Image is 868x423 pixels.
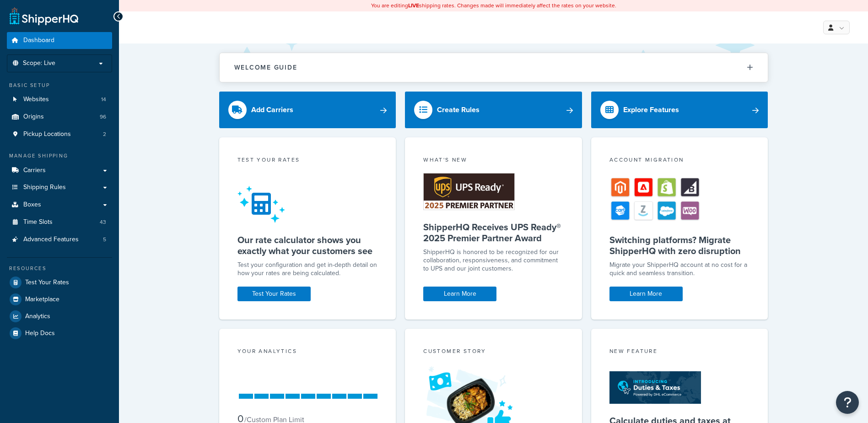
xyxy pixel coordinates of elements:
[237,347,378,358] div: Your Analytics
[609,347,750,358] div: New Feature
[609,261,750,277] div: Migrate your ShipperHQ account at no cost for a quick and seamless transition.
[609,156,750,166] div: Account Migration
[23,60,55,67] span: Scope: Live
[423,347,564,358] div: Customer Story
[7,108,112,125] a: Origins96
[7,32,112,49] a: Dashboard
[237,156,378,166] div: Test your rates
[7,179,112,196] a: Shipping Rules
[7,126,112,143] li: Pickup Locations
[237,234,378,256] h5: Our rate calculator shows you exactly what your customers see
[251,103,293,116] div: Add Carriers
[23,184,66,191] span: Shipping Rules
[591,92,768,128] a: Explore Features
[7,274,112,291] a: Test Your Rates
[237,261,378,277] div: Test your configuration and get in-depth detail on how your rates are being calculated.
[836,391,859,414] button: Open Resource Center
[423,287,496,301] a: Learn More
[609,287,683,301] a: Learn More
[237,287,311,301] a: Test Your Rates
[25,296,59,304] span: Marketplace
[23,37,54,44] span: Dashboard
[220,53,768,82] button: Welcome Guide
[7,231,112,248] a: Advanced Features5
[7,214,112,231] li: Time Slots
[423,156,564,166] div: What's New
[23,201,41,209] span: Boxes
[103,130,106,138] span: 2
[25,279,69,287] span: Test Your Rates
[7,126,112,143] a: Pickup Locations2
[100,113,106,121] span: 96
[7,291,112,308] a: Marketplace
[7,81,112,89] div: Basic Setup
[7,196,112,213] a: Boxes
[23,130,71,138] span: Pickup Locations
[623,103,679,116] div: Explore Features
[101,96,106,103] span: 14
[7,152,112,160] div: Manage Shipping
[7,162,112,179] a: Carriers
[25,330,55,337] span: Help Docs
[609,234,750,256] h5: Switching platforms? Migrate ShipperHQ with zero disruption
[103,236,106,244] span: 5
[25,313,50,320] span: Analytics
[7,265,112,272] div: Resources
[23,236,79,244] span: Advanced Features
[7,214,112,231] a: Time Slots43
[100,218,106,226] span: 43
[7,108,112,125] li: Origins
[234,64,297,71] h2: Welcome Guide
[7,308,112,325] a: Analytics
[7,231,112,248] li: Advanced Features
[405,92,582,128] a: Create Rules
[23,167,46,174] span: Carriers
[423,222,564,244] h5: ShipperHQ Receives UPS Ready® 2025 Premier Partner Award
[219,92,396,128] a: Add Carriers
[408,1,419,10] b: LIVE
[7,91,112,108] li: Websites
[437,103,480,116] div: Create Rules
[23,218,53,226] span: Time Slots
[7,91,112,108] a: Websites14
[23,96,49,103] span: Websites
[23,113,44,121] span: Origins
[423,248,564,273] p: ShipperHQ is honored to be recognized for our collaboration, responsiveness, and commitment to UP...
[7,325,112,342] a: Help Docs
